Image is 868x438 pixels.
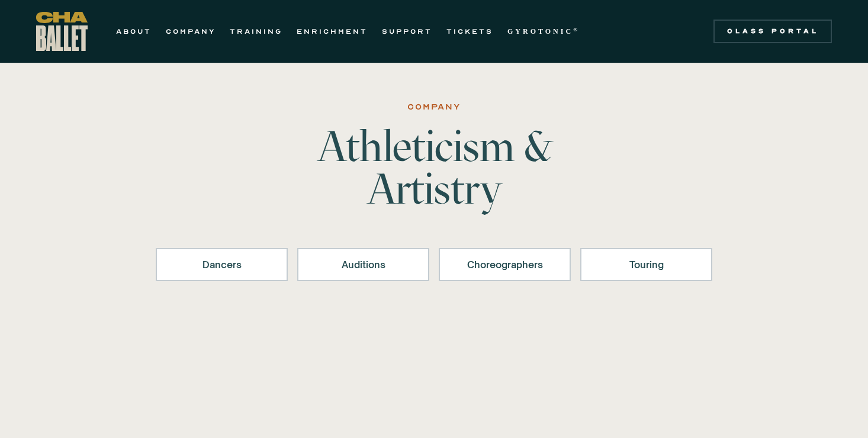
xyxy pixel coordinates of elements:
[382,24,432,38] a: SUPPORT
[297,248,429,281] a: Auditions
[156,248,288,281] a: Dancers
[721,27,825,36] div: Class Portal
[446,24,493,38] a: TICKETS
[596,257,697,272] div: Touring
[713,20,832,43] a: Class Portal
[507,27,573,36] strong: GYROTONIC
[454,257,555,272] div: Choreographers
[407,100,461,114] div: Company
[116,24,152,38] a: ABOUT
[230,24,282,38] a: TRAINING
[313,257,414,272] div: Auditions
[297,24,368,38] a: ENRICHMENT
[580,248,712,281] a: Touring
[171,257,272,272] div: Dancers
[439,248,571,281] a: Choreographers
[249,125,619,210] h1: Athleticism & Artistry
[36,12,88,51] a: home
[507,24,580,38] a: GYROTONIC®
[166,24,216,38] a: COMPANY
[573,27,580,33] sup: ®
